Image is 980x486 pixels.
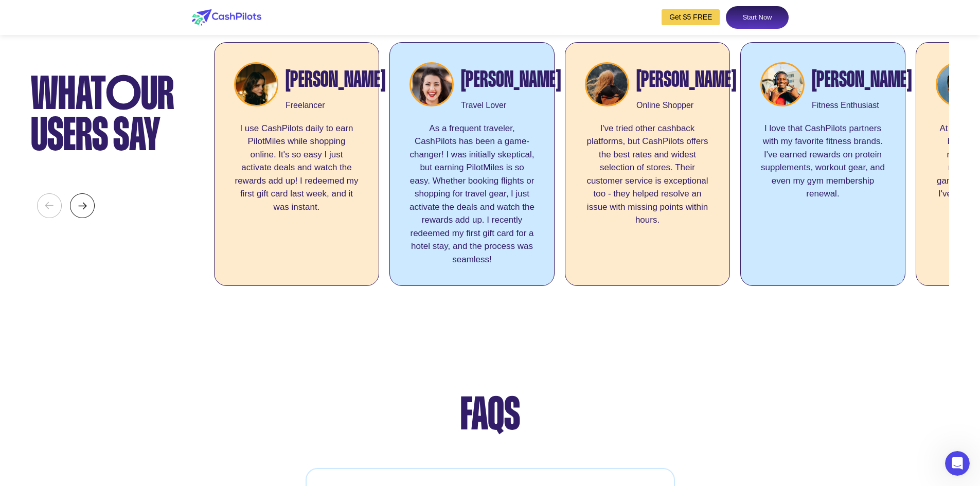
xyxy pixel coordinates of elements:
[461,99,561,112] div: Travel Lover
[726,6,788,29] a: Start Now
[636,99,736,112] div: Online Shopper
[31,73,180,155] div: What ur users say
[37,193,62,218] img: scroll left
[286,99,385,112] div: Freelancer
[585,122,710,266] div: I've tried other cashback platforms, but CashPilots offers the best rates and widest selection of...
[409,122,534,266] div: As a frequent traveler, CashPilots has been a game-changer! I was initially skeptical, but earnin...
[286,62,385,97] div: [PERSON_NAME]
[760,122,885,266] div: I love that CashPilots partners with my favorite fitness brands. I've earned rewards on protein s...
[234,122,359,266] div: I use CashPilots daily to earn PilotMiles while shopping online. It's so easy I just activate dea...
[585,62,629,106] img: offer
[662,9,720,25] a: Get $5 FREE
[192,9,261,26] img: logo
[234,62,278,106] img: offer
[70,193,95,218] img: scroll right
[461,62,561,97] div: [PERSON_NAME]
[812,62,912,97] div: [PERSON_NAME]
[945,451,970,476] iframe: Intercom live chat
[812,99,912,112] div: Fitness Enthusiast
[106,70,141,116] span: O
[760,62,805,106] img: offer
[936,62,980,106] img: offer
[636,62,736,97] div: [PERSON_NAME]
[409,62,454,106] img: offer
